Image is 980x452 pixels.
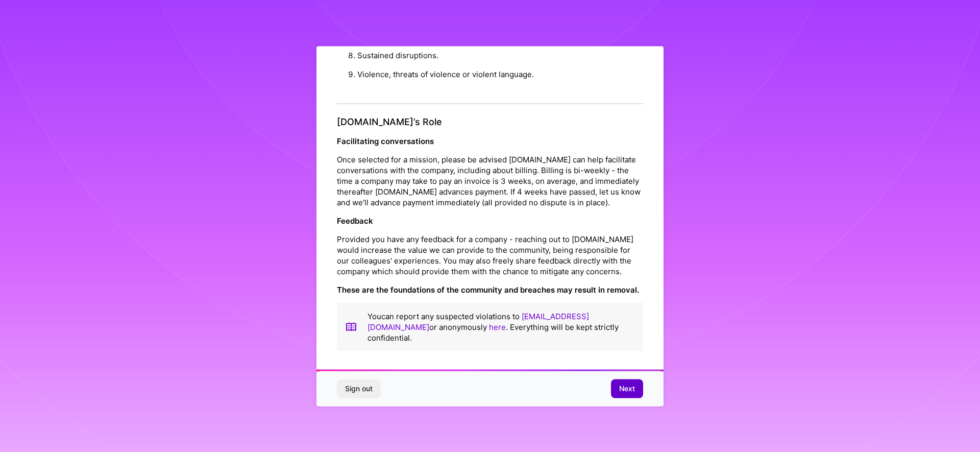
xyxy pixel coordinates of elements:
[337,216,373,225] strong: Feedback
[489,322,506,331] a: here
[367,311,635,343] p: You can report any suspected violations to or anonymously . Everything will be kept strictly conf...
[337,154,643,207] p: Once selected for a mission, please be advised [DOMAIN_NAME] can help facilitate conversations wi...
[337,284,639,294] strong: These are the foundations of the community and breaches may result in removal.
[357,46,643,65] li: Sustained disruptions.
[611,379,643,398] button: Next
[337,116,643,128] h4: [DOMAIN_NAME]’s Role
[345,311,357,343] img: book icon
[337,136,434,146] strong: Facilitating conversations
[337,233,643,276] p: Provided you have any feedback for a company - reaching out to [DOMAIN_NAME] would increase the v...
[357,65,643,84] li: Violence, threats of violence or violent language.
[619,384,635,394] span: Next
[337,379,381,398] button: Sign out
[345,384,373,394] span: Sign out
[367,311,589,331] a: [EMAIL_ADDRESS][DOMAIN_NAME]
